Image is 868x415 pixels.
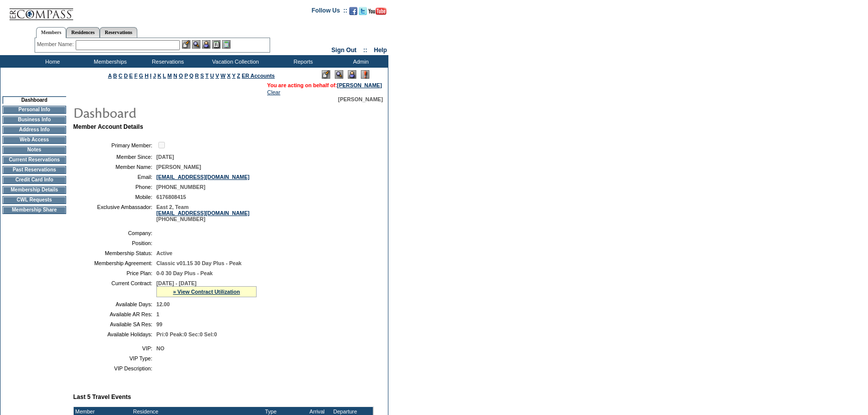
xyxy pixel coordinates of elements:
[156,270,213,276] span: 0-0 30 Day Plus - Peak
[156,280,196,286] span: [DATE] - [DATE]
[80,55,138,68] td: Memberships
[118,73,122,79] a: C
[189,73,193,79] a: Q
[242,73,275,79] a: ER Accounts
[359,10,367,16] a: Follow us on Twitter
[145,73,149,79] a: H
[156,311,159,317] span: 1
[77,355,152,361] td: VIP Type:
[195,55,273,68] td: Vacation Collection
[77,270,152,276] td: Price Plan:
[77,140,152,150] td: Primary Member:
[73,123,143,130] b: Member Account Details
[374,47,387,54] a: Help
[3,106,66,114] td: Personal Info
[156,154,174,160] span: [DATE]
[221,73,226,79] a: W
[363,47,367,54] span: ::
[3,146,66,154] td: Notes
[150,73,151,79] a: I
[139,73,143,79] a: G
[156,250,172,256] span: Active
[202,40,210,49] img: Impersonate
[3,116,66,124] td: Business Info
[173,73,177,79] a: N
[77,174,152,180] td: Email:
[338,96,383,102] span: [PERSON_NAME]
[179,73,183,79] a: O
[267,89,280,95] a: Clear
[3,176,66,184] td: Credit Card Info
[113,73,117,79] a: B
[205,73,209,79] a: T
[267,82,382,88] span: You are acting on behalf of:
[3,166,66,174] td: Past Reservations
[182,40,190,49] img: b_edit.gif
[23,55,80,68] td: Home
[192,40,200,49] img: View
[163,73,166,79] a: L
[215,73,219,79] a: V
[312,6,347,18] td: Follow Us ::
[368,8,386,15] img: Subscribe to our YouTube Channel
[156,184,205,190] span: [PHONE_NUMBER]
[77,154,152,160] td: Member Since:
[337,82,382,88] a: [PERSON_NAME]
[73,102,273,122] img: pgTtlDashboard.gif
[77,311,152,317] td: Available AR Res:
[156,164,201,170] span: [PERSON_NAME]
[349,7,357,15] img: Become our fan on Facebook
[210,73,214,79] a: U
[100,27,137,38] a: Reservations
[335,70,343,79] img: View Mode
[77,260,152,266] td: Membership Agreement:
[222,40,231,49] img: b_calculator.gif
[37,40,76,49] div: Member Name:
[108,73,112,79] a: A
[66,27,100,38] a: Residences
[368,10,386,16] a: Subscribe to our YouTube Channel
[156,321,162,327] span: 99
[77,365,152,371] td: VIP Description:
[3,126,66,134] td: Address Info
[129,73,133,79] a: E
[73,393,131,400] b: Last 5 Travel Events
[227,73,231,79] a: X
[156,345,164,351] span: NO
[77,301,152,307] td: Available Days:
[77,331,152,337] td: Available Holidays:
[156,301,170,307] span: 12.00
[3,96,66,104] td: Dashboard
[153,73,156,79] a: J
[77,164,152,170] td: Member Name:
[124,73,128,79] a: D
[232,73,236,79] a: Y
[195,73,199,79] a: R
[331,55,388,68] td: Admin
[156,194,186,200] span: 6176808415
[36,27,67,38] a: Members
[77,321,152,327] td: Available SA Res:
[361,70,369,79] img: Log Concern/Member Elevation
[156,174,250,180] a: [EMAIL_ADDRESS][DOMAIN_NAME]
[3,206,66,214] td: Membership Share
[167,73,172,79] a: M
[77,280,152,297] td: Current Contract:
[77,194,152,200] td: Mobile:
[3,186,66,194] td: Membership Details
[273,55,331,68] td: Reports
[3,156,66,164] td: Current Reservations
[77,230,152,236] td: Company:
[173,289,240,295] a: » View Contract Utilization
[3,136,66,144] td: Web Access
[157,73,161,79] a: K
[200,73,204,79] a: S
[77,250,152,256] td: Membership Status:
[237,73,241,79] a: Z
[3,196,66,204] td: CWL Requests
[331,47,356,54] a: Sign Out
[77,345,152,351] td: VIP:
[77,240,152,246] td: Position:
[349,10,357,16] a: Become our fan on Facebook
[156,210,250,216] a: [EMAIL_ADDRESS][DOMAIN_NAME]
